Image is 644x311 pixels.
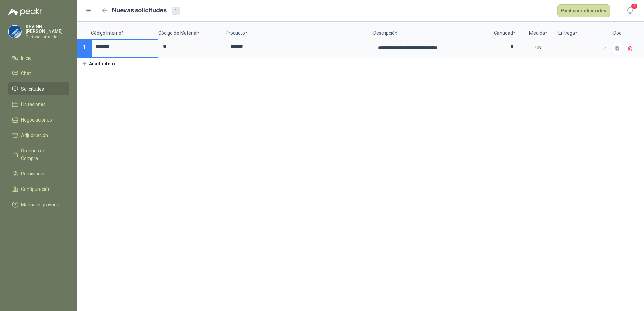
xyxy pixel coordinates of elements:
p: Código Interno [91,22,158,39]
p: 1 [77,39,91,58]
button: Añadir ítem [77,58,119,69]
span: Remisiones [21,170,46,177]
p: Descripción [373,22,491,39]
a: Remisiones [8,167,69,180]
p: Producto [226,22,373,39]
span: Adjudicación [21,132,48,139]
span: Manuales y ayuda [21,201,59,208]
span: Licitaciones [21,101,46,108]
button: Publicar solicitudes [557,4,610,17]
a: Licitaciones [8,98,69,111]
span: Chat [21,70,31,77]
a: Chat [8,67,69,80]
p: Doc [609,22,626,39]
span: Órdenes de Compra [21,147,63,162]
img: Logo peakr [8,8,42,16]
span: 7 [631,3,638,9]
span: Solicitudes [21,85,44,93]
p: Medida [518,22,558,39]
p: KEVINN [PERSON_NAME] [26,24,69,34]
a: Configuración [8,183,69,196]
p: Código de Material [158,22,226,39]
p: Cantidad [491,22,518,39]
a: Inicio [8,51,69,64]
div: 1 [172,7,180,15]
span: Configuración [21,185,51,193]
img: Company Logo [8,25,21,38]
a: Solicitudes [8,82,69,95]
p: Entrega [558,22,609,39]
a: Negociaciones [8,113,69,126]
a: Órdenes de Compra [8,144,69,165]
a: Manuales y ayuda [8,198,69,211]
span: Negociaciones [21,116,52,124]
button: 7 [624,5,636,17]
span: Inicio [21,54,32,62]
h2: Nuevas solicitudes [112,6,167,15]
p: Cartones America [26,35,69,39]
a: Adjudicación [8,129,69,142]
div: UN [519,40,558,56]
